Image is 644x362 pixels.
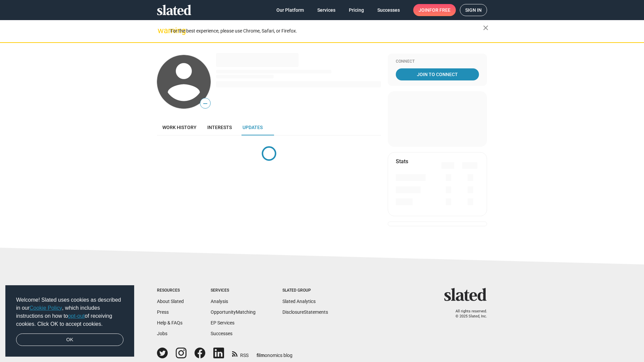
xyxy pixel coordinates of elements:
span: — [200,99,210,108]
a: Analysis [211,299,228,304]
div: Slated Group [282,288,328,293]
div: For the best experience, please use Chrome, Safari, or Firefox. [170,26,483,36]
a: Successes [372,4,405,16]
a: Cookie Policy [30,305,62,311]
mat-icon: warning [158,26,166,35]
span: Sign in [465,4,482,16]
a: Help & FAQs [157,320,182,325]
a: filmonomics blog [257,347,292,359]
a: Join To Connect [396,68,479,80]
a: Interests [202,119,237,135]
a: DisclosureStatements [282,309,328,315]
span: Our Platform [276,4,304,16]
span: Pricing [349,4,364,16]
a: About Slated [157,299,184,304]
a: Press [157,309,169,315]
span: film [257,353,265,358]
span: Successes [377,4,400,16]
mat-icon: close [482,24,490,32]
a: Sign in [460,4,487,16]
span: for free [429,4,450,16]
a: Updates [237,119,268,135]
a: Jobs [157,331,167,336]
span: Join To Connect [397,68,478,80]
a: Work history [157,119,202,135]
mat-card-title: Stats [396,158,408,165]
a: OpportunityMatching [211,309,256,315]
span: Services [317,4,335,16]
a: Successes [211,331,232,336]
a: Our Platform [271,4,309,16]
a: Slated Analytics [282,299,316,304]
p: All rights reserved. © 2025 Slated, Inc. [448,309,487,319]
span: Interests [207,125,232,130]
a: Pricing [343,4,369,16]
span: Welcome! Slated uses cookies as described in our , which includes instructions on how to of recei... [16,296,123,328]
div: Connect [396,59,479,64]
div: Resources [157,288,184,293]
a: opt-out [68,313,85,319]
span: Join [419,4,450,16]
a: EP Services [211,320,234,325]
div: Services [211,288,256,293]
span: Updates [243,125,263,130]
a: dismiss cookie message [16,334,123,346]
a: RSS [232,348,249,359]
div: cookieconsent [5,285,134,357]
a: Joinfor free [413,4,456,16]
a: Services [312,4,341,16]
span: Work history [162,125,197,130]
